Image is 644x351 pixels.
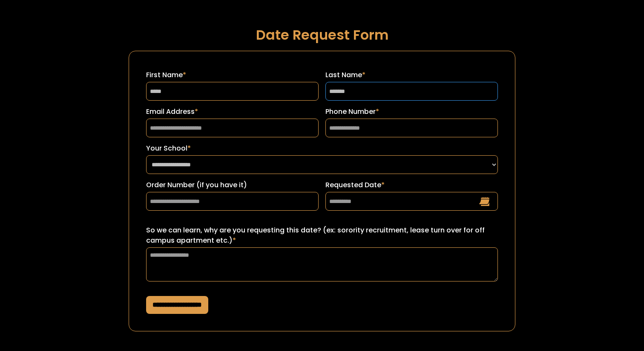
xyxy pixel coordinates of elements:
label: Last Name [325,70,498,80]
label: Phone Number [325,107,498,117]
label: So we can learn, why are you requesting this date? (ex: sorority recruitment, lease turn over for... [146,225,497,246]
label: Your School [146,143,497,154]
label: Order Number (if you have it) [146,180,319,190]
label: Requested Date [325,180,498,190]
h1: Date Request Form [129,27,515,42]
label: Email Address [146,107,319,117]
form: Request a Date Form [129,51,515,331]
label: First Name [146,70,319,80]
